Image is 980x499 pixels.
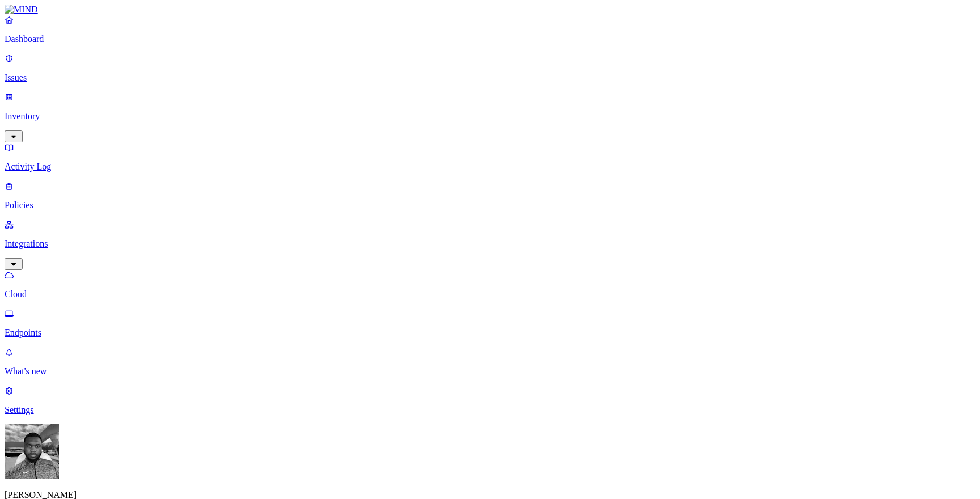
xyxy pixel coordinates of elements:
[5,142,975,172] a: Activity Log
[5,239,975,249] p: Integrations
[5,308,975,338] a: Endpoints
[5,5,38,15] img: MIND
[5,92,975,141] a: Inventory
[5,289,975,299] p: Cloud
[5,181,975,210] a: Policies
[5,34,975,44] p: Dashboard
[5,53,975,83] a: Issues
[5,347,975,377] a: What's new
[5,111,975,121] p: Inventory
[5,73,975,83] p: Issues
[5,15,975,44] a: Dashboard
[5,386,975,415] a: Settings
[5,328,975,338] p: Endpoints
[5,424,59,479] img: Cameron White
[5,200,975,210] p: Policies
[5,270,975,299] a: Cloud
[5,219,975,268] a: Integrations
[5,162,975,172] p: Activity Log
[5,5,975,15] a: MIND
[5,366,975,377] p: What's new
[5,405,975,415] p: Settings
